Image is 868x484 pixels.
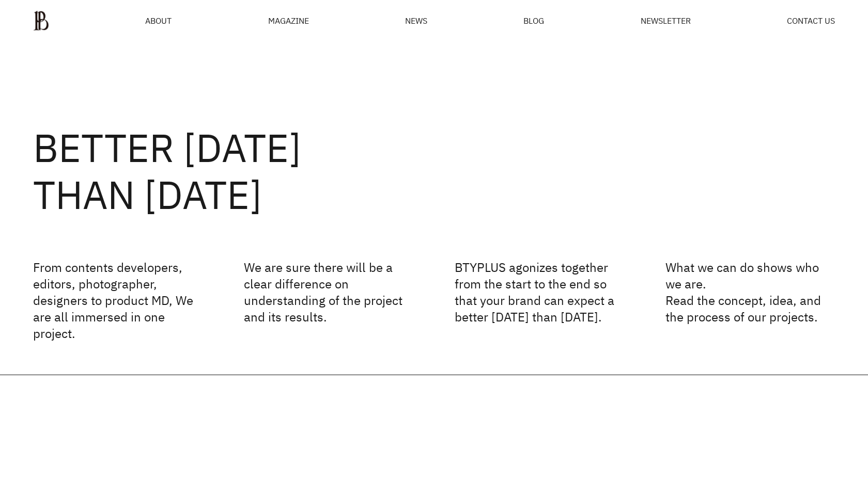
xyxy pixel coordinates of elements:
[523,17,544,25] a: BLOG
[641,17,691,25] a: NEWSLETTER
[33,124,835,218] h2: BETTER [DATE] THAN [DATE]
[268,17,309,25] div: MAGAZINE
[455,259,624,342] p: BTYPLUS agonizes together from the start to the end so that your brand can expect a better [DATE]...
[787,17,835,25] a: CONTACT US
[33,259,203,342] p: From contents developers, editors, photographer, designers to product MD, We are all immersed in ...
[244,259,413,342] p: We are sure there will be a clear difference on understanding of the project and its results.
[33,10,49,31] img: ba379d5522eb3.png
[405,17,427,25] a: NEWS
[145,17,172,25] a: ABOUT
[665,259,835,342] p: What we can do shows who we are. Read the concept, idea, and the process of our projects.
